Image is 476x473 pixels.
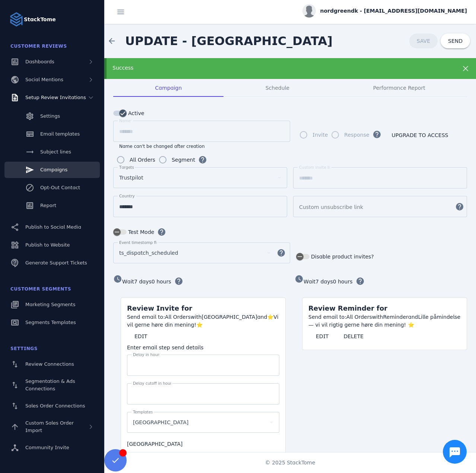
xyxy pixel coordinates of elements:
[4,219,100,235] a: Publish to Social Media
[25,378,75,391] span: Segmentation & Ads Connections
[134,279,152,285] span: 7 days
[302,4,316,18] img: profile.jpg
[346,314,372,320] span: All Orders
[299,165,334,169] mat-label: Custom invite link
[392,133,448,138] span: UPGRADE TO ACCESS
[133,381,174,385] mat-label: Delay cutoff in hours
[127,304,192,312] span: Review Invite for
[40,149,71,155] span: Subject lines
[25,403,85,409] span: Sales Order Connections
[134,334,147,339] span: EDIT
[302,4,467,18] button: nordgreendk - [EMAIL_ADDRESS][DOMAIN_NAME]
[127,228,154,236] label: Test Mode
[384,128,456,143] button: UPGRADE TO ACCESS
[4,162,100,178] a: Campaigns
[266,85,289,91] span: Schedule
[133,352,161,357] mat-label: Delay in hours
[25,242,70,248] span: Publish to Website
[4,237,100,253] a: Publish to Website
[119,142,205,149] mat-hint: Name can't be changed after creation
[310,252,374,261] label: Disable product invites?
[343,130,369,139] label: Response
[119,173,143,182] span: Trustpilot
[112,64,434,72] div: Success
[170,155,195,164] label: Segment
[441,34,470,48] button: SEND
[4,356,100,372] a: Review Connections
[343,334,364,339] span: DELETE
[25,445,69,450] span: Community Invite
[272,248,290,257] mat-icon: help
[25,59,54,64] span: Dashboards
[4,144,100,160] a: Subject lines
[119,202,281,211] input: Country
[119,165,134,169] mat-label: Targets
[308,304,387,312] span: Review Reminder for
[295,274,304,283] mat-icon: watch_later
[25,224,81,230] span: Publish to Social Media
[4,439,100,456] a: Community Invite
[311,130,328,139] label: Invite
[24,16,56,23] strong: StackTome
[119,118,131,123] mat-label: Name
[165,314,191,320] span: All Orders
[133,418,188,427] span: [GEOGRAPHIC_DATA]
[127,440,279,448] div: [GEOGRAPHIC_DATA]
[4,296,100,313] a: Marketing Segments
[4,197,100,214] a: Report
[372,314,383,320] span: with
[119,248,178,257] span: ts_dispatch_scheduled
[125,34,333,48] span: UPDATE - [GEOGRAPHIC_DATA]
[4,108,100,124] a: Settings
[4,374,100,396] a: Segmentation & Ads Connections
[304,279,315,285] span: Wait
[25,302,75,307] span: Marketing Segments
[315,279,333,285] span: 7 days
[4,314,100,331] a: Segments Templates
[299,204,363,210] mat-label: Custom unsubscribe link
[4,180,100,196] a: Opt-Out Contact
[4,126,100,142] a: Email templates
[25,320,76,325] span: Segments Templates
[308,329,336,344] button: EDIT
[40,203,56,208] span: Report
[373,85,425,91] span: Performance Report
[9,12,24,27] img: Logo image
[320,7,467,15] span: nordgreendk - [EMAIL_ADDRESS][DOMAIN_NAME]
[265,459,315,467] span: © 2025 StackTome
[40,185,80,190] span: Opt-Out Contact
[10,286,71,292] span: Customer Segments
[25,95,86,100] span: Setup Review Invitations
[40,167,67,172] span: Campaigns
[25,260,87,266] span: Generate Support Tickets
[4,255,100,271] a: Generate Support Tickets
[155,85,182,91] span: Campaign
[40,113,60,119] span: Settings
[4,398,100,414] a: Sales Order Connections
[40,131,80,137] span: Email templates
[25,77,63,82] span: Social Mentions
[127,329,155,344] button: EDIT
[122,279,134,285] span: Wait
[152,279,171,285] span: 0 hours
[25,420,74,433] span: Custom Sales Order Import
[113,274,122,283] mat-icon: watch_later
[308,313,461,329] div: Reminder Lille påmindelse — vi vil rigtig gerne høre din mening! ⭐
[10,346,38,351] span: Settings
[10,44,67,49] span: Customer Reviews
[127,109,144,118] label: Active
[448,38,463,44] span: SEND
[308,314,346,320] span: Send email to:
[127,344,279,352] div: Enter email step send details
[408,314,418,320] span: and
[127,314,165,320] span: Send email to:
[191,314,202,320] span: with
[333,279,353,285] span: 0 hours
[257,314,267,320] span: and
[133,410,153,414] mat-label: Templates
[316,334,329,339] span: EDIT
[119,194,135,198] mat-label: Country
[130,155,155,164] div: All Orders
[127,313,279,329] div: [GEOGRAPHIC_DATA] ⭐Vi vil gerne høre din mening!⭐
[119,240,162,245] mat-label: Event timestamp field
